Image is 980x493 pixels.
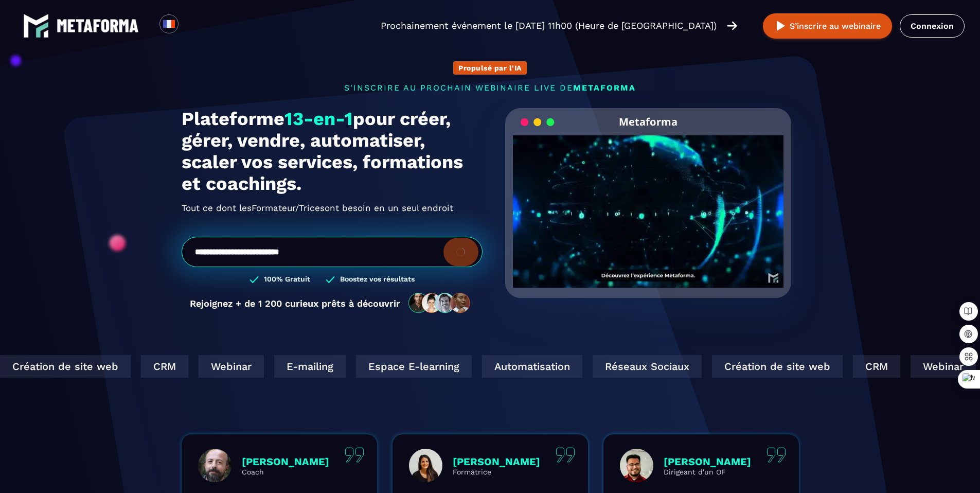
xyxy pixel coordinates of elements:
img: quote [345,447,364,463]
div: Webinar [192,355,257,378]
p: [PERSON_NAME] [453,455,540,468]
img: profile [620,449,653,482]
div: Search for option [179,14,204,37]
p: Prochainement événement le [DATE] 11h00 (Heure de [GEOGRAPHIC_DATA]) [381,19,717,33]
div: Réseaux Sociaux [586,355,695,378]
img: checked [326,275,335,285]
span: Coach En Ligne [252,204,319,220]
img: checked [250,275,259,285]
div: Création de site web [705,355,836,378]
img: loading [521,117,555,127]
input: Search for option [187,20,195,32]
img: profile [409,449,442,482]
a: Connexion [900,14,965,38]
p: Dirigeant d'un OF [664,468,751,476]
img: quote [767,447,786,463]
p: Rejoignez + de 1 200 curieux prêts à découvrir [190,298,400,309]
h2: Tout ce dont les ont besoin en un seul endroit [182,200,483,216]
img: fr [163,17,175,30]
p: [PERSON_NAME] [664,455,751,468]
p: Coach [242,468,329,476]
div: CRM [846,355,894,378]
h3: Boostez vos résultats [340,275,415,285]
p: Propulsé par l'IA [458,64,522,72]
span: Formateur/Trices [252,195,325,212]
img: logo [57,19,139,32]
button: S’inscrire au webinaire [763,13,892,39]
div: E-mailing [268,355,339,378]
img: play [774,20,787,32]
span: METAFORMA [573,83,636,93]
h3: 100% Gratuit [264,275,310,285]
span: 13-en-1 [284,108,353,130]
p: s'inscrire au prochain webinaire live de [182,83,799,93]
img: logo [23,13,49,39]
img: community-people [405,292,474,314]
div: Webinar [904,355,969,378]
p: Formatrice [453,468,540,476]
div: Espace E-learning [349,355,465,378]
img: arrow-right [727,20,737,31]
p: [PERSON_NAME] [242,455,329,468]
img: quote [556,447,575,463]
div: Automatisation [475,355,576,378]
img: profile [198,449,231,482]
h2: Metaforma [619,108,678,135]
video: Your browser does not support the video tag. [513,135,784,271]
h1: Plateforme pour créer, gérer, vendre, automatiser, scaler vos services, formations et coachings. [182,108,483,195]
div: CRM [134,355,182,378]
